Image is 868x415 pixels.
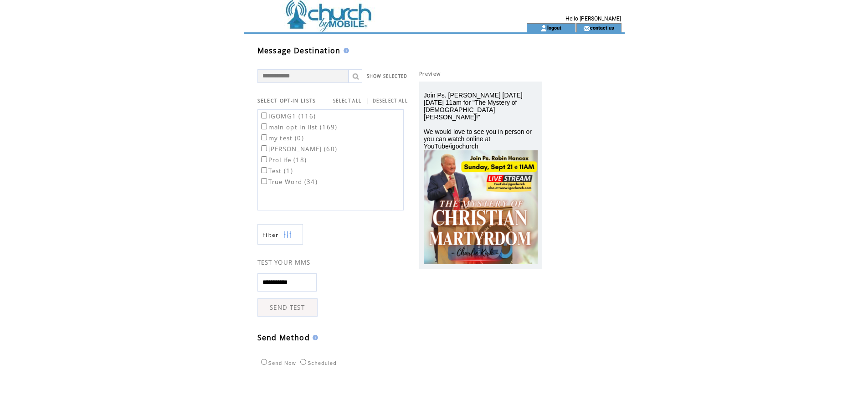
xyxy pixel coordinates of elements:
a: SEND TEST [257,298,318,317]
label: IGOMG1 (116) [259,112,316,120]
span: Message Destination [257,46,341,56]
input: [PERSON_NAME] (60) [261,145,267,151]
span: Hello [PERSON_NAME] [565,15,621,22]
span: SELECT OPT-IN LISTS [257,97,316,104]
label: Send Now [259,360,296,366]
a: logout [547,25,561,31]
a: contact us [590,25,614,31]
label: ProLife (18) [259,156,307,164]
label: [PERSON_NAME] (60) [259,145,338,153]
a: DESELECT ALL [373,98,408,104]
span: Show filters [262,231,279,239]
span: Preview [419,71,441,77]
label: main opt in list (169) [259,123,338,131]
label: my test (0) [259,134,304,142]
input: IGOMG1 (116) [261,113,267,118]
span: Send Method [257,333,310,343]
img: help.gif [341,48,349,53]
a: Filter [257,224,303,245]
input: ProLife (18) [261,156,267,162]
img: help.gif [310,335,318,340]
label: True Word (34) [259,178,318,186]
img: contact_us_icon.gif [583,25,590,32]
input: my test (0) [261,134,267,140]
span: TEST YOUR MMS [257,258,311,266]
span: Join Ps. [PERSON_NAME] [DATE][DATE] 11am for "The Mystery of [DEMOGRAPHIC_DATA][PERSON_NAME]!" We... [424,92,532,150]
input: Send Now [261,359,267,365]
label: Test (1) [259,167,293,175]
input: True Word (34) [261,178,267,184]
input: Scheduled [300,359,306,365]
span: | [365,97,369,105]
input: main opt in list (169) [261,123,267,129]
img: filters.png [283,225,292,245]
a: SHOW SELECTED [367,73,408,79]
img: account_icon.gif [540,25,547,32]
label: Scheduled [298,360,337,366]
input: Test (1) [261,167,267,173]
a: SELECT ALL [333,98,361,104]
